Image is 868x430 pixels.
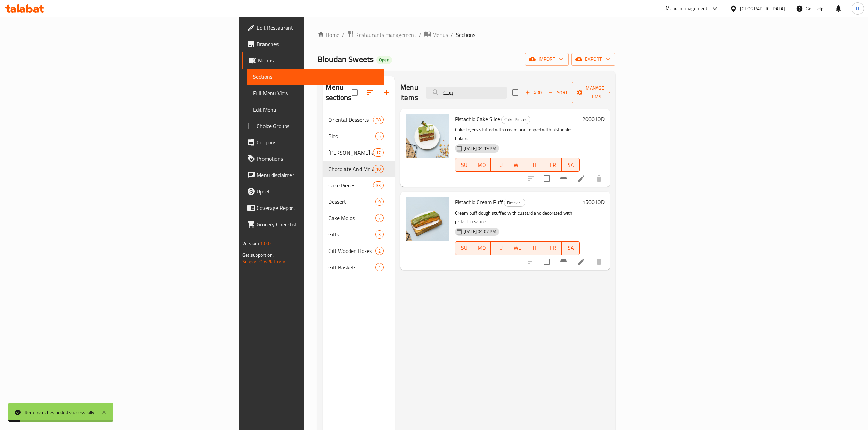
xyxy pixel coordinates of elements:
[455,114,500,124] span: Pistachio Cake Slice
[375,214,384,222] div: items
[511,160,524,170] span: WE
[317,30,615,39] nav: breadcrumb
[473,241,491,255] button: MO
[323,243,395,259] div: Gift Wooden Boxes2
[242,118,384,134] a: Choice Groups
[562,158,580,172] button: SA
[502,116,530,124] span: Cake Pieces
[328,116,373,124] span: Oriental Desserts
[242,150,384,167] a: Promotions
[461,145,499,152] span: [DATE] 04:19 PM
[451,31,453,39] li: /
[376,215,383,221] span: 7
[257,122,378,130] span: Choice Groups
[348,85,362,100] span: Select all sections
[257,138,378,146] span: Coupons
[253,73,378,81] span: Sections
[253,89,378,97] span: Full Menu View
[591,254,607,270] button: delete
[455,197,503,207] span: Pistachio Cream Puff
[328,263,375,271] span: Gift Baskets
[547,160,559,170] span: FR
[25,408,94,416] div: Item branches added successfully
[501,116,530,124] div: Cake Pieces
[242,36,384,52] a: Branches
[526,241,544,255] button: TH
[328,181,373,189] span: Cake Pieces
[740,5,785,12] div: [GEOGRAPHIC_DATA]
[257,155,378,163] span: Promotions
[376,56,392,64] div: Open
[257,187,378,196] span: Upsell
[323,177,395,193] div: Cake Pieces33
[247,69,384,85] a: Sections
[257,171,378,179] span: Menu disclaimer
[523,87,544,98] button: Add
[523,87,544,98] span: Add item
[458,243,470,253] span: SU
[455,209,580,226] p: Cream puff dough stuffed with custard and decorated with pistachio sauce.
[540,171,554,186] span: Select to update
[323,128,395,144] div: Pies5
[328,247,375,255] span: Gift Wooden Boxes
[375,263,384,271] div: items
[419,31,421,39] li: /
[491,158,508,172] button: TU
[253,105,378,114] span: Edit Menu
[242,239,259,248] span: Version:
[328,198,375,206] span: Dessert
[373,148,384,157] div: items
[491,241,508,255] button: TU
[504,199,525,207] span: Dessert
[373,181,384,189] div: items
[565,160,577,170] span: SA
[525,53,569,66] button: import
[375,230,384,239] div: items
[577,55,610,63] span: export
[376,57,392,63] span: Open
[362,84,378,101] span: Sort sections
[461,228,499,235] span: [DATE] 04:07 PM
[247,101,384,118] a: Edit Menu
[328,132,375,140] span: Pies
[242,167,384,183] a: Menu disclaimer
[473,158,491,172] button: MO
[544,87,572,98] span: Sort items
[373,182,383,189] span: 33
[856,5,859,12] span: H
[547,87,569,98] button: Sort
[328,165,373,173] span: Chocolate And Mn Alsama
[375,198,384,206] div: items
[257,40,378,48] span: Branches
[562,241,580,255] button: SA
[323,144,395,161] div: [PERSON_NAME] and Maamoul17
[526,158,544,172] button: TH
[544,241,562,255] button: FR
[328,148,373,157] div: Klicha and Maamoul
[323,259,395,275] div: Gift Baskets1
[547,243,559,253] span: FR
[529,243,541,253] span: TH
[571,53,615,66] button: export
[406,197,449,241] img: Pistachio Cream Puff
[323,193,395,210] div: Dessert9
[456,31,475,39] span: Sections
[572,82,618,103] button: Manage items
[328,230,375,239] span: Gifts
[375,132,384,140] div: items
[328,214,375,222] div: Cake Molds
[242,134,384,150] a: Coupons
[376,199,383,205] span: 9
[376,264,383,271] span: 1
[257,220,378,228] span: Grocery Checklist
[508,241,526,255] button: WE
[666,4,708,13] div: Menu-management
[455,158,473,172] button: SU
[242,250,274,259] span: Get support on:
[578,84,612,101] span: Manage items
[406,114,449,158] img: Pistachio Cake Slice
